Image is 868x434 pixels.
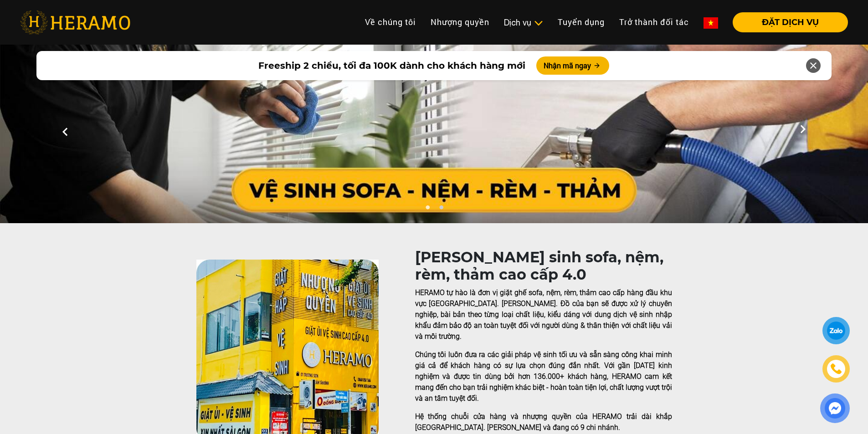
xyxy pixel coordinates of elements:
img: phone-icon [831,363,842,374]
h1: [PERSON_NAME] sinh sofa, nệm, rèm, thảm cao cấp 4.0 [415,249,672,284]
span: Freeship 2 chiều, tối đa 100K dành cho khách hàng mới [258,59,525,72]
button: Nhận mã ngay [536,56,609,75]
img: heramo-logo.png [20,10,130,34]
button: 1 [423,205,432,214]
p: Hệ thống chuỗi cửa hàng và nhượng quyền của HERAMO trải dài khắp [GEOGRAPHIC_DATA]. [PERSON_NAME]... [415,411,672,433]
button: ĐẶT DỊCH VỤ [733,12,848,32]
img: subToggleIcon [534,19,543,28]
p: Chúng tôi luôn đưa ra các giải pháp vệ sinh tối ưu và sẵn sàng công khai minh giá cả để khách hàn... [415,349,672,404]
p: HERAMO tự hào là đơn vị giặt ghế sofa, nệm, rèm, thảm cao cấp hàng đầu khu vực [GEOGRAPHIC_DATA].... [415,287,672,342]
a: ĐẶT DỊCH VỤ [725,18,848,26]
a: Trở thành đối tác [612,12,696,32]
a: phone-icon [823,356,850,383]
a: Nhượng quyền [423,12,497,32]
a: Về chúng tôi [358,12,423,32]
img: vn-flag.png [704,17,718,29]
button: 2 [437,205,446,214]
div: Dịch vụ [504,16,543,29]
a: Tuyển dụng [550,12,612,32]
